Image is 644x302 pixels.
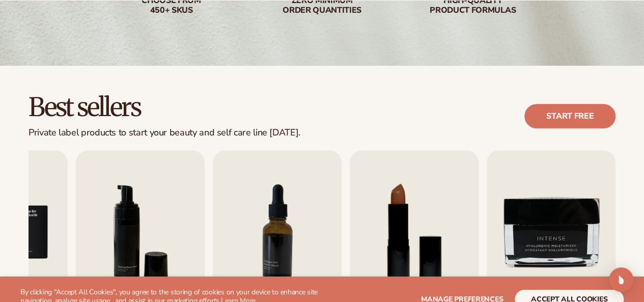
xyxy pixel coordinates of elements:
div: Private label products to start your beauty and self care line [DATE]. [29,127,300,139]
h2: Best sellers [29,94,300,121]
div: Open Intercom Messenger [609,267,633,292]
a: Start free [524,104,615,128]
